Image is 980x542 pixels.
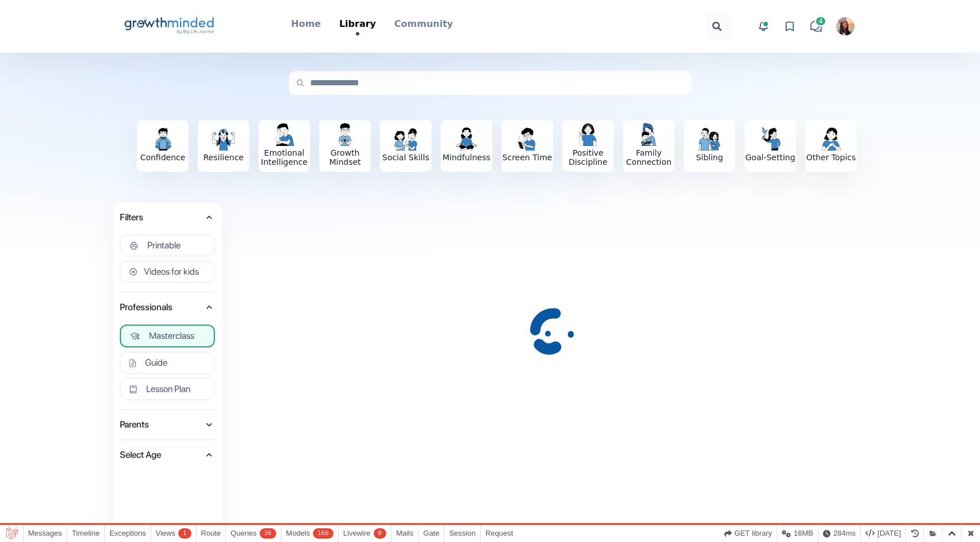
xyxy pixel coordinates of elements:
[198,120,249,172] button: Resilience
[455,128,478,151] img: Mindfulness
[807,18,825,35] a: 4
[744,120,796,172] button: Goal-Setting
[501,153,553,162] h3: Screen Time
[805,153,857,162] h3: Other Topics
[319,148,371,167] h3: Growth Mindset
[120,318,215,352] div: Professionals
[623,148,675,167] h3: Family Connection
[260,528,276,539] span: 36
[137,120,189,172] button: Confidence
[144,266,199,278] span: Videos for kids
[684,153,735,162] h3: Sibling
[562,120,614,172] button: Positive Discipline
[394,17,453,31] p: Community
[805,120,857,172] button: Other Topics
[120,352,215,378] div: Professionals
[120,299,203,315] span: Professionals
[258,148,310,167] h3: Emotional Intelligence
[516,128,539,151] img: Screen Time
[334,123,356,146] img: Growth Mindset
[291,17,321,31] p: Home
[212,128,235,151] img: Resilience
[147,240,181,251] span: Printable
[120,378,215,400] button: Lesson Plan
[380,153,432,162] h3: Social Skills
[120,447,215,463] button: Select Age
[120,325,215,347] button: Masterclass
[562,148,614,167] h3: Positive Discipline
[394,17,453,32] a: Community
[441,153,492,162] h3: Mindfulness
[273,123,296,146] img: Emotional Intelligence
[151,128,174,151] img: Confidence
[178,528,191,539] span: 1
[759,128,782,151] img: Goal-Setting
[120,299,215,315] button: Professionals
[623,120,675,172] button: Family Connection
[380,120,432,172] button: Social Skills
[313,528,334,539] span: 166
[258,120,310,172] button: Emotional Intelligence
[120,417,203,433] span: Parents
[684,120,735,172] button: Sibling
[146,383,190,395] span: Lesson Plan
[120,378,215,405] div: Professionals
[339,17,376,31] p: Library
[120,209,203,225] span: Filters
[145,357,167,369] span: Guide
[120,352,215,374] button: Guide
[744,153,796,162] h3: Goal-Setting
[120,417,215,433] button: Parents
[120,447,203,463] span: Select Age
[501,120,553,172] button: Screen Time
[120,261,215,283] button: Videos for kids
[836,17,854,35] img: Anhelina Kravets
[394,128,417,151] img: Social Skills
[374,528,387,539] span: 0
[820,128,842,151] img: Other Topics
[149,330,194,342] span: Masterclass
[120,209,215,225] button: Filters
[198,153,249,162] h3: Resilience
[120,261,215,287] div: Filters
[441,120,492,172] button: Mindfulness
[291,17,321,32] a: Home
[577,123,599,146] img: Positive Discipline
[637,123,660,146] img: Family Connection
[815,16,826,26] span: 4
[339,17,376,35] a: Library
[120,235,215,256] button: Printable
[319,120,371,172] button: Growth Mindset
[120,228,215,261] div: Filters
[698,128,721,151] img: Sibling
[137,153,189,162] h3: Confidence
